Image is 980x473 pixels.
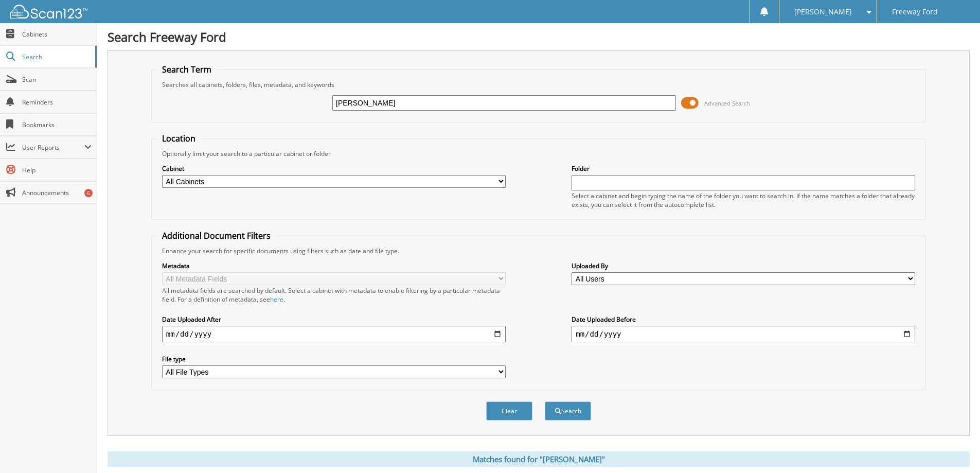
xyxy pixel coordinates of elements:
[162,315,506,324] label: Date Uploaded After
[84,189,93,197] div: 6
[572,315,915,324] label: Date Uploaded Before
[157,64,217,75] legend: Search Term
[157,149,920,158] div: Optionally limit your search to a particular cabinet or folder
[545,401,591,421] button: Search
[162,355,506,363] label: File type
[572,326,915,342] input: end
[704,99,750,107] span: Advanced Search
[572,164,915,173] label: Folder
[794,9,852,15] span: [PERSON_NAME]
[22,52,90,61] span: Search
[572,261,915,270] label: Uploaded By
[162,164,506,173] label: Cabinet
[892,9,938,15] span: Freeway Ford
[270,295,283,304] a: here
[157,80,920,89] div: Searches all cabinets, folders, files, metadata, and keywords
[22,98,92,107] span: Reminders
[157,230,276,241] legend: Additional Document Filters
[157,133,201,144] legend: Location
[108,28,970,45] h1: Search Freeway Ford
[162,261,506,270] label: Metadata
[162,326,506,342] input: start
[108,451,970,467] div: Matches found for "[PERSON_NAME]"
[22,143,84,152] span: User Reports
[22,188,92,197] span: Announcements
[10,5,87,19] img: scan123-logo-white.svg
[22,120,92,129] span: Bookmarks
[162,286,506,304] div: All metadata fields are searched by default. Select a cabinet with metadata to enable filtering b...
[157,247,920,255] div: Enhance your search for specific documents using filters such as date and file type.
[572,191,915,209] div: Select a cabinet and begin typing the name of the folder you want to search in. If the name match...
[22,166,92,174] span: Help
[486,401,532,421] button: Clear
[22,30,92,39] span: Cabinets
[22,75,92,84] span: Scan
